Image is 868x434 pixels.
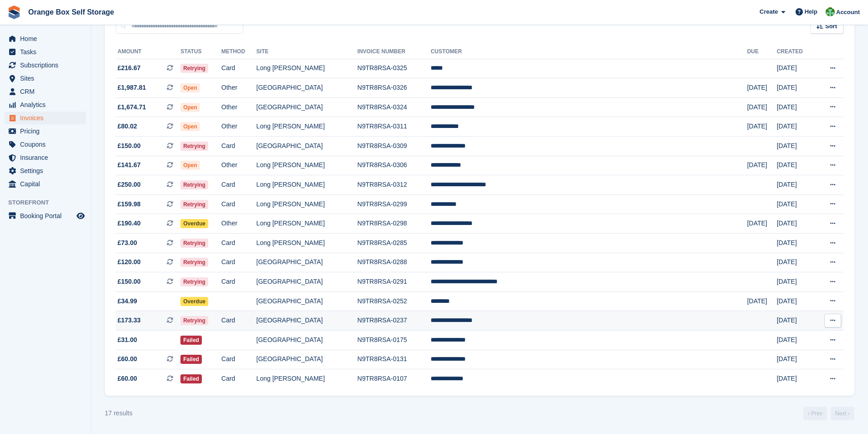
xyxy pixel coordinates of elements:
[118,102,146,112] span: £1,674.71
[826,7,835,16] img: Binder Bhardwaj
[777,194,815,214] td: [DATE]
[118,354,137,364] span: £60.00
[118,335,137,345] span: £31.00
[257,59,358,78] td: Long [PERSON_NAME]
[20,72,75,85] span: Sites
[221,175,257,195] td: Card
[777,117,815,137] td: [DATE]
[20,98,75,111] span: Analytics
[747,156,777,175] td: [DATE]
[257,78,358,98] td: [GEOGRAPHIC_DATA]
[5,32,86,45] a: menu
[221,78,257,98] td: Other
[25,5,118,20] a: Orange Box Self Storage
[357,331,431,350] td: N9TR8RSA-0175
[777,369,815,388] td: [DATE]
[257,291,358,311] td: [GEOGRAPHIC_DATA]
[180,219,208,228] span: Overdue
[257,272,358,292] td: [GEOGRAPHIC_DATA]
[5,112,86,124] a: menu
[257,331,358,350] td: [GEOGRAPHIC_DATA]
[5,59,86,71] a: menu
[357,311,431,331] td: N9TR8RSA-0237
[180,316,208,325] span: Retrying
[20,85,75,98] span: CRM
[221,234,257,253] td: Card
[20,46,75,58] span: Tasks
[116,45,180,59] th: Amount
[118,122,137,131] span: £80.02
[777,272,815,292] td: [DATE]
[20,112,75,124] span: Invoices
[221,194,257,214] td: Card
[257,156,358,175] td: Long [PERSON_NAME]
[180,122,200,131] span: Open
[180,374,202,383] span: Failed
[801,407,856,420] nav: Page
[5,151,86,164] a: menu
[221,311,257,331] td: Card
[118,219,141,228] span: £190.40
[836,8,860,17] span: Account
[20,209,75,222] span: Booking Portal
[221,369,257,388] td: Card
[825,22,837,31] span: Sort
[777,137,815,156] td: [DATE]
[8,198,91,207] span: Storefront
[357,175,431,195] td: N9TR8RSA-0312
[357,253,431,272] td: N9TR8RSA-0288
[180,64,208,73] span: Retrying
[357,194,431,214] td: N9TR8RSA-0299
[357,97,431,117] td: N9TR8RSA-0324
[257,350,358,369] td: [GEOGRAPHIC_DATA]
[257,253,358,272] td: [GEOGRAPHIC_DATA]
[5,209,86,222] a: menu
[257,234,358,253] td: Long [PERSON_NAME]
[777,78,815,98] td: [DATE]
[118,180,141,189] span: £250.00
[118,296,137,306] span: £34.99
[221,272,257,292] td: Card
[180,297,208,306] span: Overdue
[180,142,208,151] span: Retrying
[257,194,358,214] td: Long [PERSON_NAME]
[20,151,75,164] span: Insurance
[118,257,141,267] span: £120.00
[221,350,257,369] td: Card
[180,45,221,59] th: Status
[20,178,75,190] span: Capital
[760,7,778,16] span: Create
[75,210,86,221] a: Preview store
[357,45,431,59] th: Invoice Number
[747,291,777,311] td: [DATE]
[118,316,141,325] span: £173.33
[357,78,431,98] td: N9TR8RSA-0326
[777,45,815,59] th: Created
[5,85,86,98] a: menu
[831,407,854,420] a: Next
[747,97,777,117] td: [DATE]
[180,277,208,286] span: Retrying
[105,408,133,418] div: 17 results
[257,45,358,59] th: Site
[118,63,141,73] span: £216.67
[357,137,431,156] td: N9TR8RSA-0309
[777,291,815,311] td: [DATE]
[747,117,777,137] td: [DATE]
[257,369,358,388] td: Long [PERSON_NAME]
[777,97,815,117] td: [DATE]
[777,156,815,175] td: [DATE]
[777,311,815,331] td: [DATE]
[357,59,431,78] td: N9TR8RSA-0325
[118,374,137,383] span: £60.00
[747,78,777,98] td: [DATE]
[118,238,137,248] span: £73.00
[257,97,358,117] td: [GEOGRAPHIC_DATA]
[777,253,815,272] td: [DATE]
[180,200,208,209] span: Retrying
[777,175,815,195] td: [DATE]
[357,234,431,253] td: N9TR8RSA-0285
[20,59,75,71] span: Subscriptions
[180,161,200,170] span: Open
[5,125,86,138] a: menu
